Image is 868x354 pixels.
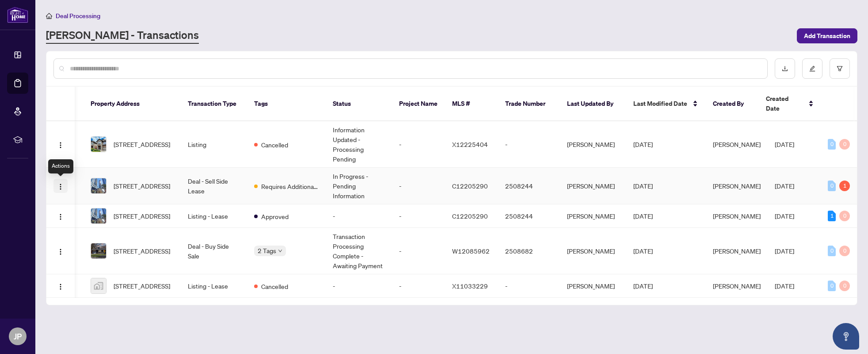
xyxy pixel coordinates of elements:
[114,139,170,149] span: [STREET_ADDRESS]
[261,181,319,191] span: Requires Additional Docs
[326,274,392,298] td: -
[498,204,560,228] td: 2508244
[560,274,626,298] td: [PERSON_NAME]
[392,228,445,274] td: -
[837,65,843,72] span: filter
[114,211,170,221] span: [STREET_ADDRESS]
[56,12,100,20] span: Deal Processing
[797,28,857,43] button: Add Transaction
[775,182,794,190] span: [DATE]
[14,330,22,342] span: JP
[560,168,626,204] td: [PERSON_NAME]
[91,243,106,258] img: thumbnail-img
[706,87,759,121] th: Created By
[830,58,850,79] button: filter
[91,208,106,223] img: thumbnail-img
[261,140,288,150] span: Cancelled
[392,87,445,121] th: Project Name
[57,283,64,290] img: Logo
[181,121,247,168] td: Listing
[809,65,815,72] span: edit
[560,228,626,274] td: [PERSON_NAME]
[775,212,794,220] span: [DATE]
[839,211,850,221] div: 0
[839,181,850,191] div: 1
[48,159,73,173] div: Actions
[57,142,64,149] img: Logo
[57,213,64,220] img: Logo
[53,279,68,293] button: Logo
[633,212,653,220] span: [DATE]
[766,94,803,113] span: Created Date
[181,274,247,298] td: Listing - Lease
[839,246,850,256] div: 0
[53,179,68,193] button: Logo
[839,139,850,150] div: 0
[452,282,488,290] span: X11033229
[278,249,282,253] span: down
[392,274,445,298] td: -
[839,281,850,291] div: 0
[326,87,392,121] th: Status
[53,137,68,151] button: Logo
[91,178,106,193] img: thumbnail-img
[181,204,247,228] td: Listing - Lease
[84,87,181,121] th: Property Address
[392,168,445,204] td: -
[261,212,289,221] span: Approved
[392,204,445,228] td: -
[775,247,794,255] span: [DATE]
[828,211,836,221] div: 1
[713,182,761,190] span: [PERSON_NAME]
[46,28,199,44] a: [PERSON_NAME] - Transactions
[53,209,68,223] button: Logo
[498,274,560,298] td: -
[258,246,276,256] span: 2 Tags
[560,121,626,168] td: [PERSON_NAME]
[633,99,687,108] span: Last Modified Date
[452,140,488,148] span: X12225404
[91,278,106,293] img: thumbnail-img
[633,140,653,148] span: [DATE]
[91,137,106,152] img: thumbnail-img
[392,121,445,168] td: -
[498,121,560,168] td: -
[633,247,653,255] span: [DATE]
[713,247,761,255] span: [PERSON_NAME]
[775,282,794,290] span: [DATE]
[7,7,28,23] img: logo
[247,87,326,121] th: Tags
[713,212,761,220] span: [PERSON_NAME]
[802,58,822,79] button: edit
[114,246,170,256] span: [STREET_ADDRESS]
[633,182,653,190] span: [DATE]
[53,244,68,258] button: Logo
[828,281,836,291] div: 0
[713,282,761,290] span: [PERSON_NAME]
[445,87,498,121] th: MLS #
[828,139,836,150] div: 0
[626,87,706,121] th: Last Modified Date
[498,168,560,204] td: 2508244
[828,181,836,191] div: 0
[713,140,761,148] span: [PERSON_NAME]
[181,87,247,121] th: Transaction Type
[782,65,788,72] span: download
[326,228,392,274] td: Transaction Processing Complete - Awaiting Payment
[46,13,52,19] span: home
[57,248,64,255] img: Logo
[181,168,247,204] td: Deal - Sell Side Lease
[560,87,626,121] th: Last Updated By
[452,247,490,255] span: W12085962
[261,281,288,291] span: Cancelled
[633,282,653,290] span: [DATE]
[57,183,64,190] img: Logo
[775,140,794,148] span: [DATE]
[181,228,247,274] td: Deal - Buy Side Sale
[560,204,626,228] td: [PERSON_NAME]
[114,281,170,291] span: [STREET_ADDRESS]
[114,181,170,191] span: [STREET_ADDRESS]
[775,58,795,79] button: download
[804,29,850,43] span: Add Transaction
[828,246,836,256] div: 0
